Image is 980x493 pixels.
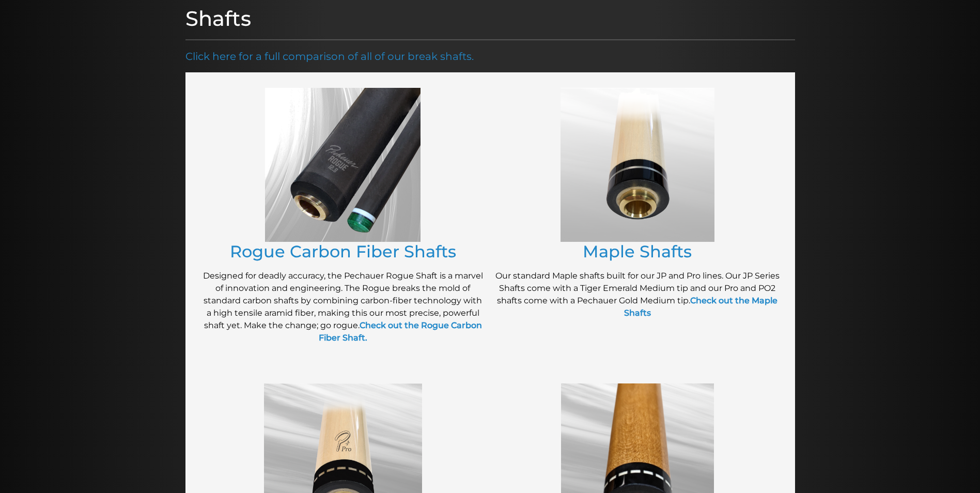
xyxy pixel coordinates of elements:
a: Check out the Rogue Carbon Fiber Shaft. [319,320,482,343]
p: Designed for deadly accuracy, the Pechauer Rogue Shaft is a marvel of innovation and engineering.... [201,270,485,344]
a: Maple Shafts [583,241,692,261]
h1: Shafts [185,6,795,31]
a: Rogue Carbon Fiber Shafts [230,241,456,261]
a: Check out the Maple Shafts [624,296,778,318]
p: Our standard Maple shafts built for our JP and Pro lines. Our JP Series Shafts come with a Tiger ... [495,270,780,319]
a: Click here for a full comparison of all of our break shafts. [185,50,474,63]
